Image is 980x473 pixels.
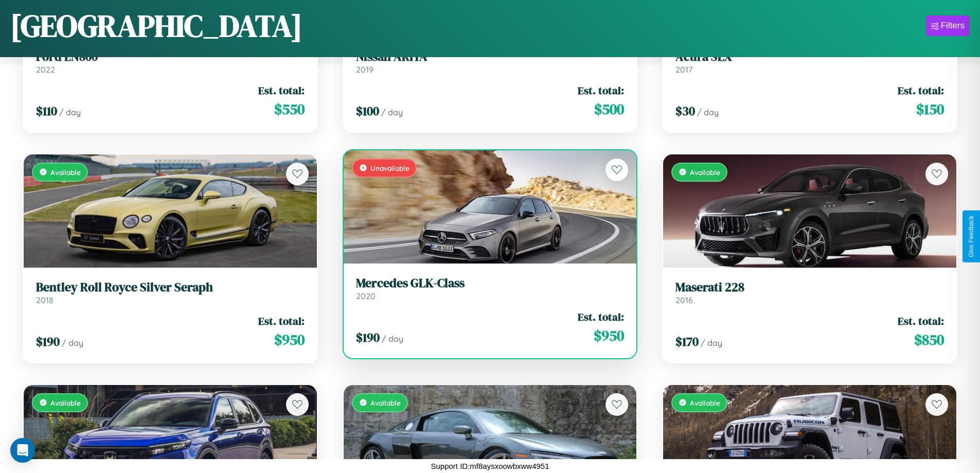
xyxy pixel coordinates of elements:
h3: Mercedes GLK-Class [356,276,625,291]
span: / day [62,338,83,348]
span: Available [50,168,81,177]
span: $ 550 [274,99,305,119]
div: Give Feedback [968,216,975,257]
span: $ 190 [356,329,380,346]
span: $ 500 [594,99,624,119]
span: $ 170 [675,333,699,350]
h3: Bentley Roll Royce Silver Seraph [36,280,305,295]
span: Available [370,398,401,407]
button: Filters [926,15,970,36]
a: Nissan ARIYA2019 [356,49,625,75]
p: Support ID: mf8aysxoowbxww4951 [431,459,549,473]
span: $ 100 [356,102,379,119]
span: Unavailable [370,164,409,172]
a: Maserati 2282016 [675,280,944,305]
span: 2018 [36,295,54,305]
span: 2019 [356,64,373,75]
span: $ 190 [36,333,60,350]
span: $ 110 [36,102,57,119]
a: Mercedes GLK-Class2020 [356,276,625,301]
span: / day [59,107,81,117]
span: Available [690,168,720,177]
span: / day [382,334,403,344]
span: / day [701,338,722,348]
h3: Acura SLX [675,49,944,64]
span: / day [697,107,719,117]
span: Est. total: [898,83,944,98]
span: 2022 [36,64,55,75]
span: Est. total: [258,313,305,328]
span: 2016 [675,295,693,305]
a: Ford LN8002022 [36,49,305,75]
a: Bentley Roll Royce Silver Seraph2018 [36,280,305,305]
span: $ 950 [594,325,624,346]
span: Est. total: [898,313,944,328]
div: Filters [941,21,965,31]
span: Est. total: [578,309,624,324]
span: $ 30 [675,102,695,119]
span: Est. total: [258,83,305,98]
h1: [GEOGRAPHIC_DATA] [10,5,302,47]
span: 2017 [675,64,692,75]
span: $ 850 [914,329,944,350]
span: / day [381,107,403,117]
h3: Maserati 228 [675,280,944,295]
div: Open Intercom Messenger [10,438,35,463]
span: Available [50,398,81,407]
span: 2020 [356,291,376,301]
h3: Ford LN800 [36,49,305,64]
span: Est. total: [578,83,624,98]
span: $ 150 [916,99,944,119]
a: Acura SLX2017 [675,49,944,75]
span: $ 950 [274,329,305,350]
h3: Nissan ARIYA [356,49,625,64]
span: Available [690,398,720,407]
